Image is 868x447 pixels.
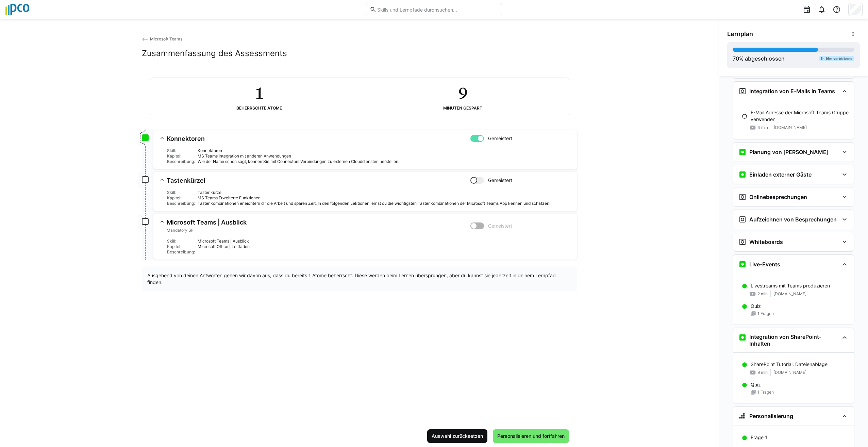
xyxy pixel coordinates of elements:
span: Gemeistert [488,177,512,184]
span: [DOMAIN_NAME] [774,125,807,130]
span: 1 Fragen [757,311,774,316]
div: Ausgehend von deinen Antworten gehen wir davon aus, dass du bereits 1 Atome beherrscht. Diese wer... [142,267,577,291]
p: Quiz [751,381,761,388]
div: Konnektoren [198,148,572,153]
h2: Zusammenfassung des Assessments [142,48,287,59]
p: Livestreams mit Teams produzieren [751,282,830,289]
h3: Whiteboards [749,238,783,245]
div: Skill: [167,190,195,195]
h2: 9 [458,83,467,103]
button: Personalisieren und fortfahren [493,429,569,443]
h3: Planung von [PERSON_NAME] [749,149,829,155]
div: Beschreibung: [167,249,195,255]
h3: Einladen externer Gäste [749,171,812,178]
input: Skills und Lernpfade durchsuchen… [377,6,498,13]
div: Beherrschte Atome [236,106,282,111]
span: Lernplan [727,30,753,38]
div: Skill: [167,148,195,153]
span: Personalisieren und fortfahren [496,433,566,440]
div: MS Teams Erweiterte Funktionen [198,195,572,201]
a: Microsoft Teams [142,36,183,42]
span: [DOMAIN_NAME] [773,291,806,297]
h3: Live-Events [749,261,780,268]
h3: Konnektoren [167,135,470,143]
div: Microsoft Teams | Ausblick [198,238,572,244]
h3: Integration von E-Mails in Teams [749,88,835,95]
h2: 1 [256,83,263,103]
span: 1 Fragen [757,390,774,395]
p: Frage 1 [751,434,767,441]
div: Microsoft Office | Leitfaden [198,244,572,249]
div: Wie der Name schon sagt, können Sie mit Connectors Verbindungen zu externen Clouddiensten herstel... [198,159,572,164]
div: Beschreibung: [167,159,195,164]
span: Mandatory Skill [167,228,470,233]
span: 70 [733,55,739,62]
span: Gemeistert [488,222,512,229]
div: % abgeschlossen [733,54,785,63]
p: Quiz [751,303,761,310]
h3: Tastenkürzel [167,177,470,184]
div: Skill: [167,238,195,244]
h3: Aufzeichnen von Besprechungen [749,216,837,223]
p: SharePoint Tutorial: Dateienablage [751,361,828,368]
span: [DOMAIN_NAME] [773,370,806,375]
h3: Integration von SharePoint-Inhalten [749,333,839,347]
div: Kapitel: [167,195,195,201]
span: 2 min [757,291,768,297]
h3: Personalisierung [749,413,793,419]
span: Gemeistert [488,135,512,142]
div: Kapitel: [167,153,195,159]
span: 9 min [757,370,768,375]
span: Microsoft Teams [150,36,182,42]
div: Minuten gespart [443,106,482,111]
div: Tastenkombinationen erleichtern dir die Arbeit und sparen Zeit. In den folgenden Lektionen lernst... [198,201,572,206]
div: Beschreibung: [167,201,195,206]
p: E-Mail Adresse der Microsoft Teams Gruppe verwenden [751,109,849,123]
div: Kapitel: [167,244,195,249]
div: MS Teams Integration mit anderen Anwendungen [198,153,572,159]
span: 4 min [757,125,768,130]
h3: Onlinebesprechungen [749,194,807,200]
h3: Microsoft Teams | Ausblick [167,218,470,226]
button: Auswahl zurücksetzen [427,429,487,443]
span: Auswahl zurücksetzen [431,433,484,440]
div: Tastenkürzel [198,190,572,195]
div: 1h 16m verbleibend [819,56,854,61]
